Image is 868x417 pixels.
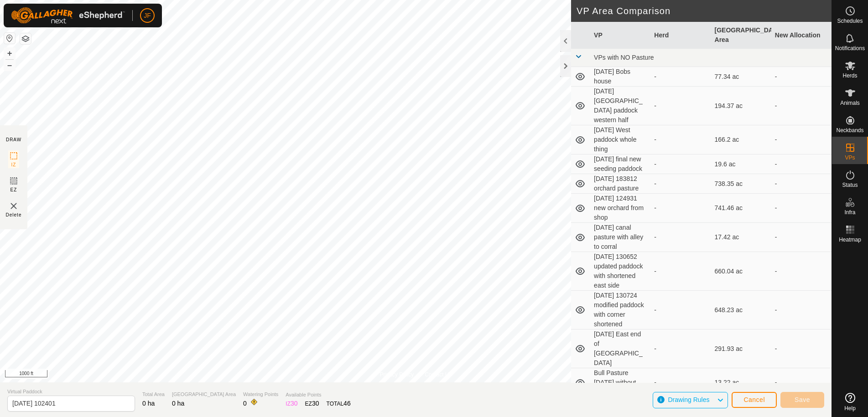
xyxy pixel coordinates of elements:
[590,223,650,252] td: [DATE] canal pasture with alley to corral
[594,54,654,61] span: VPs with NO Pasture
[711,22,771,49] th: [GEOGRAPHIC_DATA] Area
[839,237,861,242] span: Heatmap
[711,291,771,329] td: 648.23 ac
[425,371,452,379] a: Contact Us
[654,135,707,144] div: -
[590,329,650,368] td: [DATE] East end of [GEOGRAPHIC_DATA]
[305,399,319,408] div: EZ
[771,223,832,252] td: -
[243,400,247,407] span: 0
[832,389,868,415] a: Help
[711,368,771,397] td: 13.22 ac
[654,344,707,354] div: -
[743,396,765,403] span: Cancel
[771,154,832,174] td: -
[711,329,771,368] td: 291.93 ac
[771,194,832,223] td: -
[6,211,22,218] span: Delete
[172,400,184,407] span: 0 ha
[379,371,414,379] a: Privacy Policy
[654,203,707,213] div: -
[590,125,650,154] td: [DATE] West paddock whole thing
[577,5,832,16] h2: VP Area Comparison
[590,22,650,49] th: VP
[4,48,15,59] button: +
[711,174,771,194] td: 738.35 ac
[771,125,832,154] td: -
[590,194,650,223] td: [DATE] 124931 new orchard from shop
[327,399,351,408] div: TOTAL
[654,267,707,276] div: -
[836,128,863,133] span: Neckbands
[842,182,858,188] span: Status
[711,252,771,291] td: 660.04 ac
[142,400,155,407] span: 0 ha
[286,391,350,399] span: Available Points
[711,223,771,252] td: 17.42 ac
[845,155,855,160] span: VPs
[590,368,650,397] td: Bull Pasture [DATE] without alley to corral
[650,22,711,49] th: Herd
[8,201,19,211] img: VP
[343,400,351,407] span: 46
[711,154,771,174] td: 19.6 ac
[286,399,297,408] div: IZ
[771,368,832,397] td: -
[732,392,777,408] button: Cancel
[144,11,151,21] span: JF
[172,391,236,398] span: [GEOGRAPHIC_DATA] Area
[590,154,650,174] td: [DATE] final new seeding paddock
[654,232,707,242] div: -
[654,72,707,82] div: -
[844,406,856,411] span: Help
[771,174,832,194] td: -
[711,87,771,125] td: 194.37 ac
[7,388,135,396] span: Virtual Paddock
[243,391,278,398] span: Watering Points
[795,396,810,403] span: Save
[711,67,771,87] td: 77.34 ac
[20,33,31,44] button: Map Layers
[842,73,857,78] span: Herds
[837,18,863,24] span: Schedules
[4,33,15,44] button: Reset Map
[6,136,21,143] div: DRAW
[4,60,15,71] button: –
[590,291,650,329] td: [DATE] 130724 modified paddock with corner shortened
[590,252,650,291] td: [DATE] 130652 updated paddock with shortened east side
[840,100,860,106] span: Animals
[590,87,650,125] td: [DATE] [GEOGRAPHIC_DATA] paddock western half
[771,252,832,291] td: -
[11,7,125,24] img: Gallagher Logo
[711,194,771,223] td: 741.46 ac
[771,87,832,125] td: -
[654,179,707,189] div: -
[654,378,707,387] div: -
[11,161,16,168] span: IZ
[10,186,17,193] span: EZ
[771,67,832,87] td: -
[771,329,832,368] td: -
[654,305,707,315] div: -
[780,392,824,408] button: Save
[711,125,771,154] td: 166.2 ac
[654,160,707,169] div: -
[590,67,650,87] td: [DATE] Bobs house
[654,101,707,111] div: -
[590,174,650,194] td: [DATE] 183812 orchard pasture
[844,210,855,215] span: Infra
[835,46,865,51] span: Notifications
[291,400,298,407] span: 30
[668,396,709,403] span: Drawing Rules
[312,400,319,407] span: 30
[142,391,165,398] span: Total Area
[771,291,832,329] td: -
[771,22,832,49] th: New Allocation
